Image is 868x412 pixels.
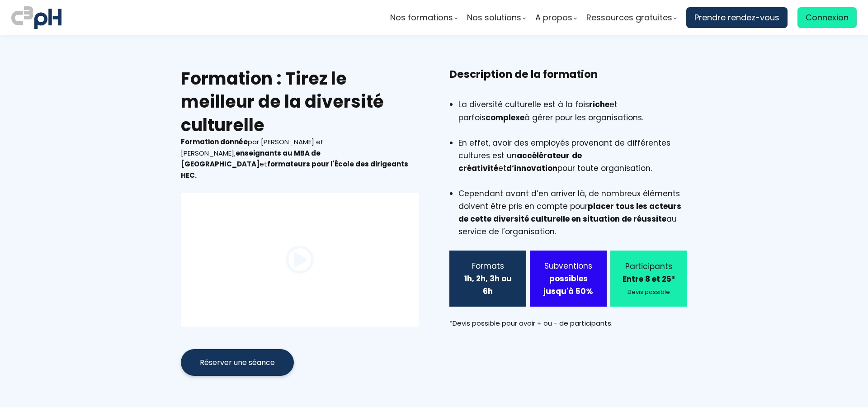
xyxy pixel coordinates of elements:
li: La diversité culturelle est à la fois et parfois à gérer pour les organisations. [458,98,687,136]
b: 1h, 2h, 3h ou 6h [464,273,512,297]
img: logo C3PH [11,5,61,31]
span: Nos solutions [467,11,521,24]
b: riche [589,99,609,110]
b: formateurs pour l'École des dirigeants HEC. [181,159,408,180]
button: Réserver une séance [181,349,294,376]
a: Prendre rendez-vous [686,7,788,28]
li: Cependant avant d’en arriver là, de nombreux éléments doivent être pris en compte pour au service... [458,187,687,238]
b: Formation donnée [181,137,248,147]
li: En effet, avoir des employés provenant de différentes cultures est un et pour toute organisation. [458,137,687,187]
span: Nos formations [390,11,453,24]
b: de [572,150,582,161]
b: Entre 8 et 25* [623,274,675,284]
span: Prendre rendez-vous [694,11,779,24]
h3: Description de la formation [449,67,687,96]
span: Ressources gratuites [586,11,672,24]
b: créativité [458,163,498,174]
span: Connexion [806,11,849,24]
div: *Devis possible pour avoir + ou - de participants. [449,318,687,329]
b: placer tous les acteurs de cette diversité culturelle en situation de réussite [458,201,681,224]
div: Devis possible [622,287,676,297]
div: Formats [461,260,515,272]
div: par [PERSON_NAME] et [PERSON_NAME], et [181,137,419,181]
span: A propos [535,11,572,24]
span: Réserver une séance [200,357,275,368]
strong: possibles jusqu'à 50% [543,273,593,297]
b: enseignants au MBA de [GEOGRAPHIC_DATA] [181,148,321,169]
b: d’innovation [506,163,557,174]
h2: Formation : Tirez le meilleur de la diversité culturelle [181,67,419,137]
div: Subventions [541,260,595,272]
b: complexe [486,112,524,123]
b: accélérateur [517,150,570,161]
a: Connexion [797,7,857,28]
div: Participants [622,260,676,273]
